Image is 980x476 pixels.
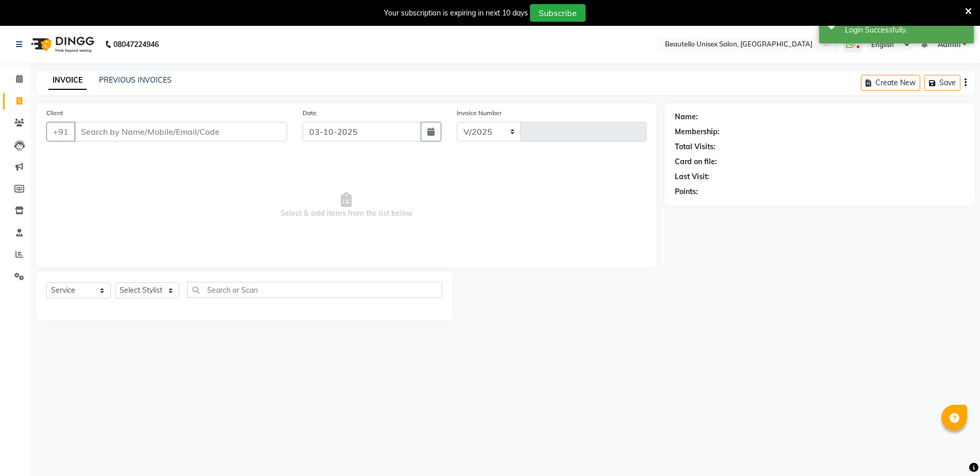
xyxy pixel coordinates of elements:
[26,30,97,59] img: logo
[675,141,716,152] div: Total Visits:
[384,8,528,19] div: Your subscription is expiring in next 10 days
[46,108,63,118] label: Client
[675,186,698,197] div: Points:
[303,108,317,118] label: Date
[845,25,966,36] div: Login Successfully.
[861,75,920,91] button: Create New
[530,4,586,22] button: Subscribe
[675,112,698,122] div: Name:
[46,154,646,257] span: Select & add items from the list below
[113,30,159,59] b: 08047224946
[457,108,502,118] label: Invoice Number
[48,71,87,90] a: INVOICE
[675,156,717,167] div: Card on file:
[99,75,172,85] a: PREVIOUS INVOICES
[46,122,75,141] button: +91
[74,122,287,141] input: Search by Name/Mobile/Email/Code
[675,171,709,182] div: Last Visit:
[187,282,442,298] input: Search or Scan
[675,126,720,137] div: Membership:
[938,39,960,50] span: Admin
[924,75,960,91] button: Save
